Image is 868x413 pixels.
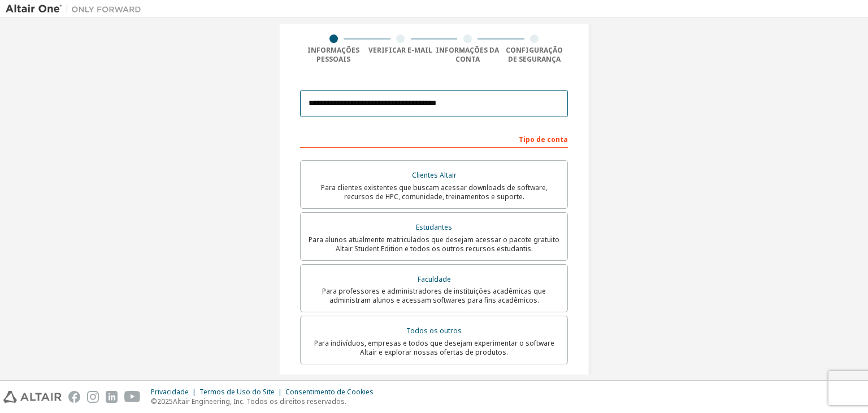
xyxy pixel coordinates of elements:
[418,274,451,284] font: Faculdade
[519,135,568,144] font: Tipo de conta
[151,387,189,397] font: Privacidade
[199,387,275,397] font: Termos de Uso do Site
[416,222,452,232] font: Estudantes
[6,3,147,15] img: Altair Um
[157,397,173,406] font: 2025
[412,170,457,180] font: Clientes Altair
[368,45,432,55] font: Verificar e-mail
[106,391,118,403] img: linkedin.svg
[87,391,99,403] img: instagram.svg
[285,387,374,397] font: Consentimento de Cookies
[314,338,554,357] font: Para indivíduos, empresas e todos que desejam experimentar o software Altair e explorar nossas of...
[322,286,546,305] font: Para professores e administradores de instituições acadêmicas que administram alunos e acessam so...
[307,45,359,64] font: Informações pessoais
[173,397,346,406] font: Altair Engineering, Inc. Todos os direitos reservados.
[436,45,499,64] font: Informações da conta
[3,391,62,403] img: altair_logo.svg
[124,391,141,403] img: youtube.svg
[68,391,80,403] img: facebook.svg
[406,326,462,335] font: Todos os outros
[309,235,559,253] font: Para alunos atualmente matriculados que desejam acessar o pacote gratuito Altair Student Edition ...
[151,397,157,406] font: ©
[321,183,548,201] font: Para clientes existentes que buscam acessar downloads de software, recursos de HPC, comunidade, t...
[506,45,563,64] font: Configuração de segurança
